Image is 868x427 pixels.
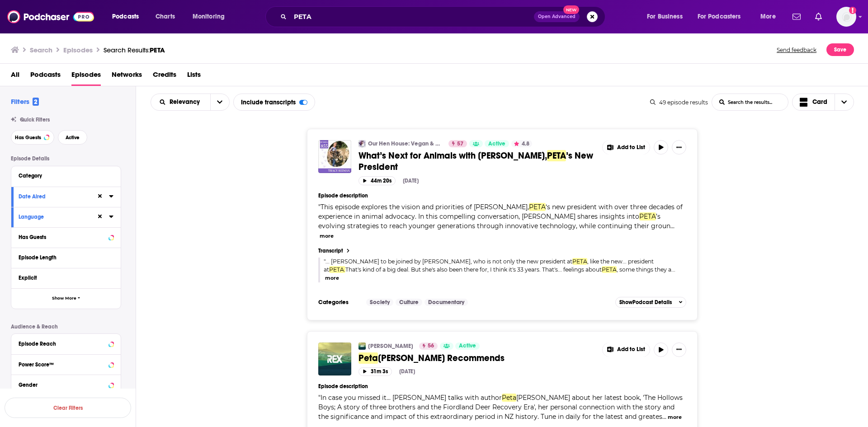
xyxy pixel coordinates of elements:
[502,394,516,402] span: Peta
[153,67,176,86] a: Credits
[538,14,576,19] span: Open Advanced
[324,258,671,273] span: "
[698,10,741,23] span: For Podcasters
[19,173,108,179] div: Category
[274,6,614,27] div: Search podcasts, credits, & more...
[615,297,687,308] button: ShowPodcast Details
[754,9,787,24] button: open menu
[318,212,670,230] span: ’s evolving strategies to reach younger generations through innovative technology, while continui...
[30,67,61,86] a: Podcasts
[150,46,165,54] span: PETA
[812,99,827,105] span: Card
[318,394,683,421] span: [PERSON_NAME] about her latest book, 'The Hollows Boys; A story of three brothers and the Fiordla...
[396,299,422,306] a: Culture
[760,10,776,23] span: More
[15,135,41,140] span: Has Guests
[403,178,419,184] div: [DATE]
[485,140,509,147] a: Active
[11,324,121,330] p: Audience & Reach
[368,343,413,350] a: [PERSON_NAME]
[650,99,708,106] div: 49 episode results
[378,352,505,364] span: [PERSON_NAME] Recommends
[19,275,108,281] div: Explicit
[318,343,351,375] img: Peta Carey - REX Recommends
[19,191,96,202] button: Date Aired
[11,97,39,106] h2: Filters
[459,342,476,351] span: Active
[112,67,142,86] a: Networks
[792,94,854,111] h2: Choose View
[19,170,113,181] button: Category
[66,135,80,140] span: Active
[11,288,121,309] button: Show More
[321,394,502,402] span: In case you missed it... [PERSON_NAME] talks with author
[19,231,113,243] button: Has Guests
[156,10,175,23] span: Charts
[52,296,76,301] span: Show More
[33,98,39,106] span: 2
[318,248,686,254] a: Transcript
[617,266,671,273] span: , some things they a
[30,46,52,54] h3: Search
[325,274,339,282] button: more
[19,214,90,220] div: Language
[672,343,686,357] button: Show More Button
[359,150,547,161] span: What’s Next for Animals with [PERSON_NAME],
[672,140,686,155] button: Show More Button
[318,299,359,306] h3: Categories
[19,252,113,263] button: Episode Length
[671,266,675,273] span: ...
[210,94,229,110] button: open menu
[19,211,96,222] button: Language
[359,140,366,147] a: Our Hen House: Vegan & Animal Rights Movement | Stories from the Frontlines of Animal Liberation
[11,67,19,86] span: All
[170,99,203,105] span: Relevancy
[151,94,230,111] h2: Choose List sort
[603,140,650,155] button: Show More Button
[563,5,580,14] span: New
[849,7,856,14] svg: Add a profile image
[511,140,532,147] button: 4.8
[359,150,593,173] span: ’s New President
[399,368,415,375] div: [DATE]
[320,232,334,240] button: more
[325,258,572,265] span: ... [PERSON_NAME] to be joined by [PERSON_NAME], who is not only the new president at
[193,10,225,23] span: Monitoring
[19,254,108,261] div: Episode Length
[71,67,101,86] a: Episodes
[233,94,315,111] div: Include transcripts
[534,11,580,22] button: Open AdvancedNew
[5,398,131,418] button: Clear Filters
[529,203,546,211] span: PETA
[836,7,856,27] span: Logged in as WesBurdett
[811,9,826,24] a: Show notifications dropdown
[359,176,396,185] button: 44m 20s
[63,46,93,54] h3: Episodes
[428,342,434,351] span: 56
[321,203,529,211] span: This episode explores the vision and priorities of [PERSON_NAME],
[187,67,201,86] a: Lists
[324,258,654,273] span: , like the new... president at
[290,9,534,24] input: Search podcasts, credits, & more...
[789,9,804,24] a: Show notifications dropdown
[104,46,165,54] div: Search Results:
[7,8,94,25] img: Podchaser - Follow, Share and Rate Podcasts
[11,130,54,145] button: Has Guests
[774,43,819,56] button: Send feedback
[692,9,754,24] button: open menu
[150,9,180,24] a: Charts
[448,140,467,147] a: 57
[19,272,113,283] button: Explicit
[19,382,106,388] div: Gender
[112,10,139,23] span: Podcasts
[318,248,343,254] h4: Transcript
[329,266,345,273] span: PETA.
[603,343,650,357] button: Show More Button
[20,117,50,123] span: Quick Filters
[836,7,856,27] img: User Profile
[359,367,392,376] button: 31m 3s
[457,140,463,149] span: 57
